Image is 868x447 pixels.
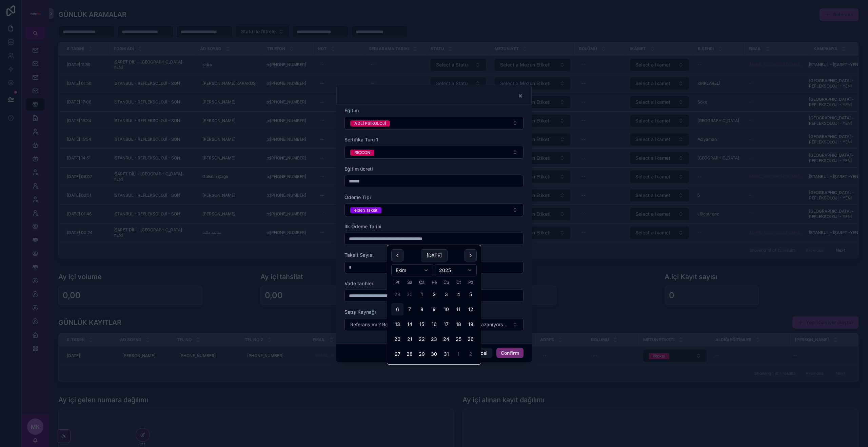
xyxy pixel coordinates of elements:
[465,333,477,345] button: 26 Ekim 2025 Pazar
[344,309,376,315] span: Satış Kaynağı
[465,348,477,360] button: 2 Kasım 2025 Pazar
[391,279,477,360] table: Ekim 2025
[428,348,440,360] button: 30 Ekim 2025 Perşembe
[403,333,416,345] button: 21 Ekim 2025 Salı
[452,303,465,315] button: 11 Ekim 2025 Cumartesi
[344,252,374,258] span: Taksit Sayısı
[391,279,403,286] th: Pazartesi
[428,333,440,345] button: 23 Ekim 2025 Perşembe
[416,303,428,315] button: 8 Ekim 2025 Çarşamba
[344,280,375,286] span: Vade tarihleri
[440,303,452,315] button: 10 Ekim 2025 Cuma
[452,333,465,345] button: 25 Ekim 2025 Cumartesi
[465,288,477,300] button: 5 Ekim 2025 Pazar
[465,318,477,330] button: 19 Ekim 2025 Pazar
[428,288,440,300] button: 2 Ekim 2025 Perşembe
[391,333,403,345] button: 20 Ekim 2025 Pazartesi
[391,288,403,300] button: 29 Eylül 2025 Pazartesi
[452,318,465,330] button: 18 Ekim 2025 Cumartesi
[416,288,428,300] button: 1 Ekim 2025 Çarşamba
[416,279,428,286] th: Çarşamba
[344,146,524,159] button: Select Button
[421,249,448,261] button: [DATE]
[344,223,381,229] span: İlk Ödeme Tarihi
[416,348,428,360] button: 29 Ekim 2025 Çarşamba
[403,288,416,300] button: 30 Eylül 2025 Salı
[496,348,524,358] button: Confirm
[403,279,416,286] th: Salı
[354,207,377,213] div: elden_taksit
[344,194,371,200] span: Ödeme Tipi
[416,318,428,330] button: 15 Ekim 2025 Çarşamba
[440,333,452,345] button: 24 Ekim 2025 Cuma
[354,150,370,156] div: RICCON
[403,318,416,330] button: 14 Ekim 2025 Salı
[354,120,386,127] div: ADLİ PSİKOLOJİ
[391,303,403,315] button: Today, 6 Ekim 2025 Pazartesi
[344,166,373,172] span: Eğitim ücreti
[465,279,477,286] th: Pazar
[440,348,452,360] button: 31 Ekim 2025 Cuma
[391,348,403,360] button: 27 Ekim 2025 Pazartesi
[403,303,416,315] button: 7 Ekim 2025 Salı
[344,137,378,142] span: Sertifika Turu 1
[440,318,452,330] button: 17 Ekim 2025 Cuma
[416,333,428,345] button: 22 Ekim 2025 Çarşamba
[440,288,452,300] button: 3 Ekim 2025 Cuma
[428,318,440,330] button: 16 Ekim 2025 Perşembe
[344,108,359,113] span: Eğitim
[452,279,465,286] th: Cumartesi
[465,303,477,315] button: 12 Ekim 2025 Pazar
[452,348,465,360] button: 1 Kasım 2025 Cumartesi
[350,321,510,328] span: Referans mı ? Reklam mı ? Unutma; referansda daha çok kazanıyorsun. 💵
[391,318,403,330] button: 13 Ekim 2025 Pazartesi
[428,303,440,315] button: 9 Ekim 2025 Perşembe
[344,318,524,331] button: Select Button
[428,279,440,286] th: Perşembe
[403,348,416,360] button: 28 Ekim 2025 Salı
[440,279,452,286] th: Cuma
[344,203,524,216] button: Select Button
[344,117,524,130] button: Select Button
[452,288,465,300] button: 4 Ekim 2025 Cumartesi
